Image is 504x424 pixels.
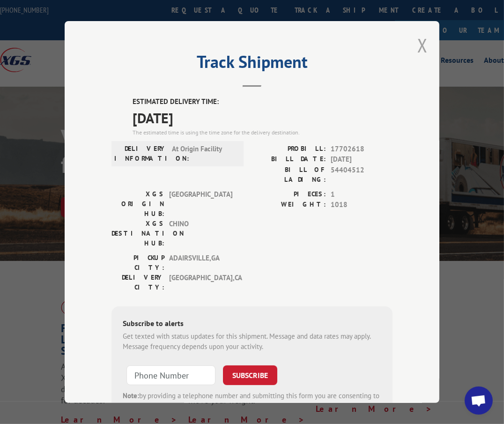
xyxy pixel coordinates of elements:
div: Open chat [465,387,493,415]
div: Subscribe to alerts [123,318,381,331]
button: Close modal [417,33,428,58]
label: ESTIMATED DELIVERY TIME: [133,97,393,107]
span: 1018 [331,200,393,210]
label: DELIVERY CITY: [111,273,164,292]
input: Phone Number [126,365,215,385]
span: [DATE] [331,154,393,165]
label: XGS ORIGIN HUB: [111,189,164,219]
span: CHINO [169,219,232,248]
label: WEIGHT: [252,200,326,210]
div: The estimated time is using the time zone for the delivery destination. [133,128,393,137]
label: XGS DESTINATION HUB: [111,219,164,248]
span: ADAIRSVILLE , GA [169,253,232,273]
div: Get texted with status updates for this shipment. Message and data rates may apply. Message frequ... [123,331,381,352]
h2: Track Shipment [111,55,393,73]
span: At Origin Facility [172,144,235,164]
label: BILL DATE: [252,154,326,165]
strong: Note: [123,391,139,400]
span: [GEOGRAPHIC_DATA] , CA [169,273,232,292]
label: BILL OF LADING: [252,165,326,185]
label: PIECES: [252,189,326,200]
span: [GEOGRAPHIC_DATA] [169,189,232,219]
span: 17702618 [331,144,393,155]
button: SUBSCRIBE [223,365,277,385]
label: PROBILL: [252,144,326,155]
span: [DATE] [133,107,393,128]
span: 1 [331,189,393,200]
label: PICKUP CITY: [111,253,164,273]
label: DELIVERY INFORMATION: [114,144,167,164]
span: 54404512 [331,165,393,185]
div: by providing a telephone number and submitting this form you are consenting to be contacted by SM... [123,391,381,423]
